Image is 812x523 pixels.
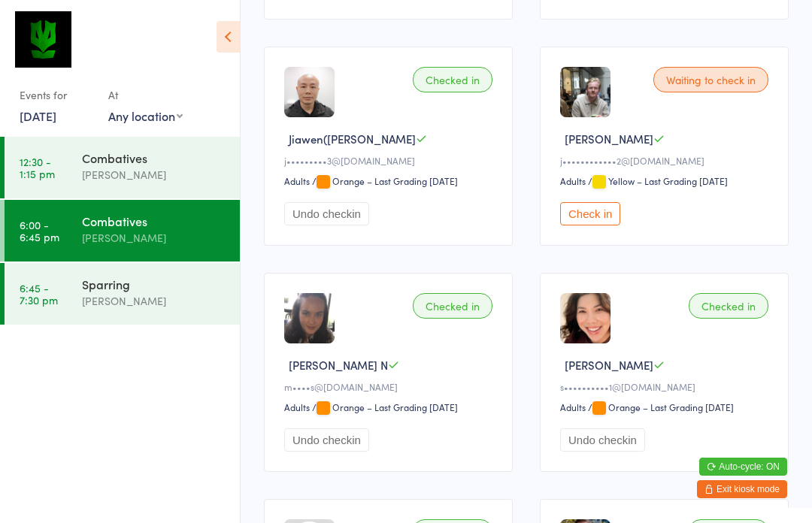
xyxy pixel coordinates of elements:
[82,150,227,166] div: Combatives
[697,480,787,498] button: Exit kiosk mode
[284,401,310,413] div: Adults
[82,229,227,246] div: [PERSON_NAME]
[560,174,586,187] div: Adults
[312,401,458,413] span: / Orange – Last Grading [DATE]
[82,213,227,229] div: Combatives
[413,293,492,319] div: Checked in
[284,428,369,452] button: Undo checkin
[5,263,240,325] a: 6:45 -7:30 pmSparring[PERSON_NAME]
[289,357,388,373] span: [PERSON_NAME] N
[284,67,335,117] img: image1750316607.png
[20,219,59,243] time: 6:00 - 6:45 pm
[560,380,773,393] div: s••••••••••1@[DOMAIN_NAME]
[82,166,227,183] div: [PERSON_NAME]
[5,200,240,261] a: 6:00 -6:45 pmCombatives[PERSON_NAME]
[82,276,227,292] div: Sparring
[20,107,56,124] a: [DATE]
[588,401,734,413] span: / Orange – Last Grading [DATE]
[20,282,58,306] time: 6:45 - 7:30 pm
[560,154,773,167] div: j••••••••••••2@[DOMAIN_NAME]
[560,401,586,413] div: Adults
[699,458,787,476] button: Auto-cycle: ON
[653,67,768,92] div: Waiting to check in
[284,202,369,225] button: Undo checkin
[108,83,183,107] div: At
[289,131,416,147] span: Jiawen([PERSON_NAME]
[284,380,497,393] div: m••••s@[DOMAIN_NAME]
[588,174,728,187] span: / Yellow – Last Grading [DATE]
[284,154,497,167] div: j•••••••••3@[DOMAIN_NAME]
[20,156,55,180] time: 12:30 - 1:15 pm
[82,292,227,310] div: [PERSON_NAME]
[284,293,335,343] img: image1750300708.png
[312,174,458,187] span: / Orange – Last Grading [DATE]
[20,83,93,107] div: Events for
[560,428,645,452] button: Undo checkin
[560,202,620,225] button: Check in
[560,67,611,117] img: image1750234307.png
[689,293,768,319] div: Checked in
[15,11,71,68] img: Krav Maga Defence Institute
[284,174,310,187] div: Adults
[413,67,492,92] div: Checked in
[565,131,653,147] span: [PERSON_NAME]
[565,357,653,373] span: [PERSON_NAME]
[108,107,183,124] div: Any location
[560,293,611,343] img: image1731297016.png
[5,137,240,198] a: 12:30 -1:15 pmCombatives[PERSON_NAME]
